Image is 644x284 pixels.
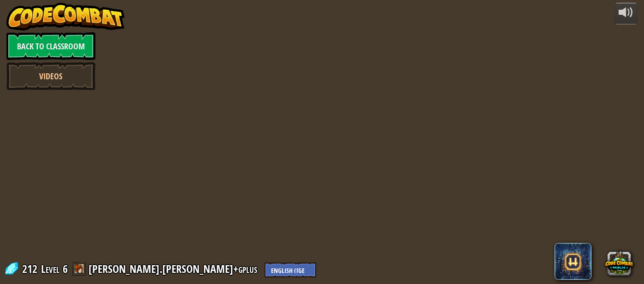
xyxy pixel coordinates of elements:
a: Back to Classroom [6,32,95,60]
span: Level [41,261,59,277]
button: Adjust volume [614,3,638,24]
span: 212 [22,261,40,276]
a: Videos [6,62,95,90]
a: [PERSON_NAME].[PERSON_NAME]+gplus [89,261,260,276]
span: 6 [63,261,68,276]
img: CodeCombat - Learn how to code by playing a game [6,3,124,30]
